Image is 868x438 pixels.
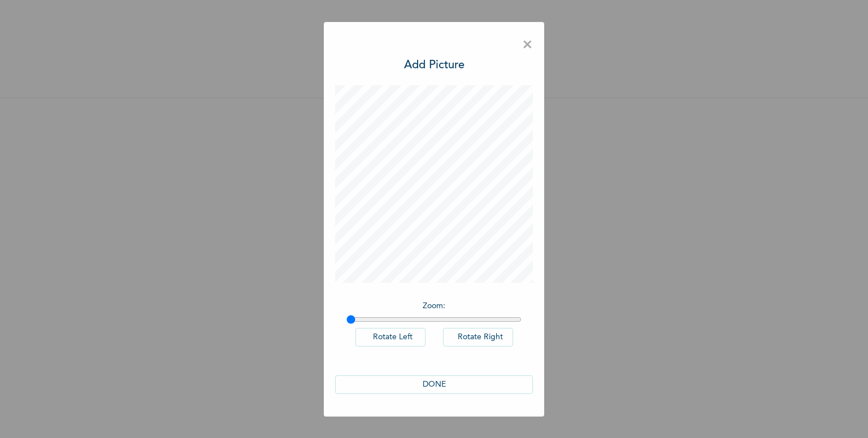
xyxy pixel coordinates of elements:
button: DONE [335,375,533,394]
span: Please add a recent Passport Photograph [332,207,536,253]
p: Zoom : [346,300,522,312]
button: Rotate Left [355,328,426,347]
span: × [522,33,533,57]
h3: Add Picture [404,57,465,74]
button: Rotate Right [443,328,513,347]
